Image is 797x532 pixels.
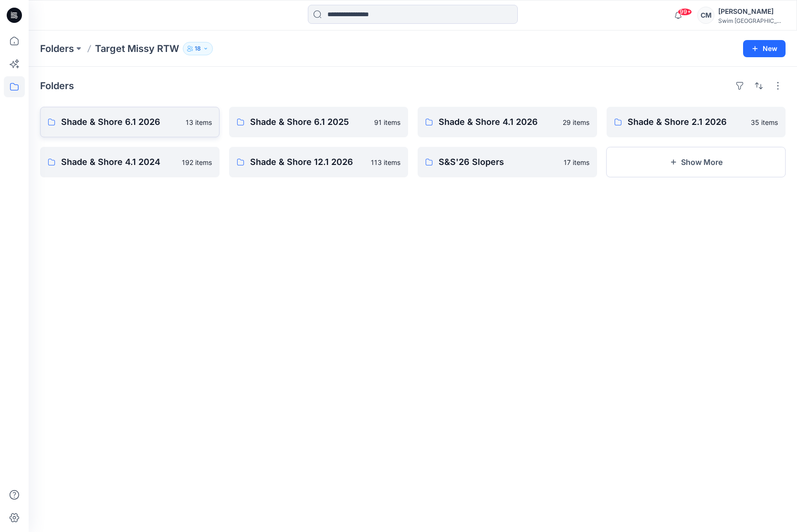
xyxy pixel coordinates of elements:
[195,43,201,54] p: 18
[697,7,714,24] div: CM
[418,147,597,177] a: S&S'26 Slopers17 items
[564,157,589,167] p: 17 items
[250,115,369,129] p: Shade & Shore 6.1 2025
[183,42,213,55] button: 18
[607,107,786,137] a: Shade & Shore 2.1 202635 items
[439,155,558,169] p: S&S'26 Slopers
[229,107,409,137] a: Shade & Shore 6.1 202591 items
[40,80,74,92] h4: Folders
[40,42,74,55] a: Folders
[374,117,400,127] p: 91 items
[229,147,409,177] a: Shade & Shore 12.1 2026113 items
[628,115,745,129] p: Shade & Shore 2.1 2026
[718,17,785,24] div: Swim [GEOGRAPHIC_DATA]
[182,157,212,167] p: 192 items
[439,115,557,129] p: Shade & Shore 4.1 2026
[563,117,589,127] p: 29 items
[250,155,366,169] p: Shade & Shore 12.1 2026
[678,8,692,16] span: 99+
[371,157,400,167] p: 113 items
[607,147,786,177] button: Show More
[718,6,785,17] div: [PERSON_NAME]
[743,40,786,57] button: New
[61,115,180,129] p: Shade & Shore 6.1 2026
[95,42,179,55] p: Target Missy RTW
[186,117,212,127] p: 13 items
[418,107,597,137] a: Shade & Shore 4.1 202629 items
[40,147,220,177] a: Shade & Shore 4.1 2024192 items
[751,117,778,127] p: 35 items
[40,107,220,137] a: Shade & Shore 6.1 202613 items
[61,155,176,169] p: Shade & Shore 4.1 2024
